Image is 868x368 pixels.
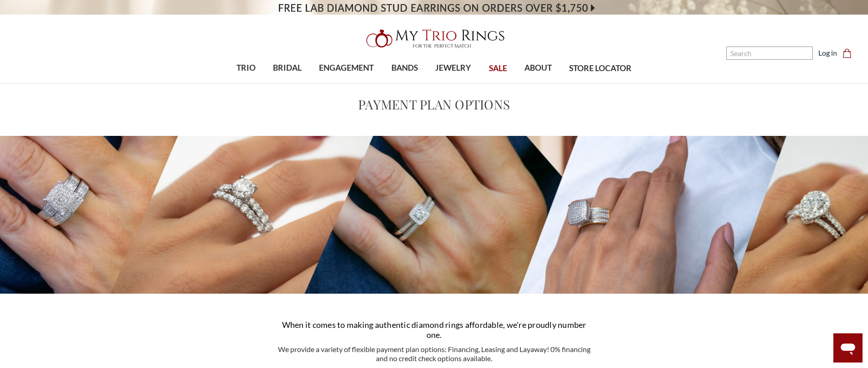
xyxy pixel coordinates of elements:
button: submenu toggle [449,83,458,84]
button: submenu toggle [283,83,292,84]
a: STORE LOCATOR [560,54,640,83]
span: When it comes to making authentic diamond rings affordable, we're proudly number one. [282,320,586,340]
a: Cart with 0 items [842,47,857,58]
a: Log in [818,47,837,58]
span: ABOUT [524,62,552,74]
span: JEWELRY [435,62,471,74]
span: BANDS [391,62,418,74]
svg: cart.cart_preview [842,49,852,58]
span: ENGAGEMENT [319,62,374,74]
button: submenu toggle [534,83,543,84]
a: BANDS [383,53,426,83]
button: submenu toggle [342,83,351,84]
img: My Trio Rings [361,24,507,53]
h1: Payment Plan Options [112,95,757,114]
a: BRIDAL [264,53,310,83]
a: ENGAGEMENT [310,53,382,83]
a: SALE [480,54,515,83]
button: submenu toggle [400,83,409,84]
span: TRIO [236,62,256,74]
a: TRIO [228,53,264,83]
button: submenu toggle [241,83,251,84]
input: Search [726,47,813,60]
a: ABOUT [516,53,560,83]
a: My Trio Rings [252,24,616,53]
span: SALE [489,62,507,74]
a: JEWELRY [426,53,480,83]
span: BRIDAL [273,62,302,74]
span: STORE LOCATOR [569,62,632,74]
p: We provide a variety of flexible payment plan options: Financing, Leasing and Layaway! 0% financi... [275,345,593,363]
